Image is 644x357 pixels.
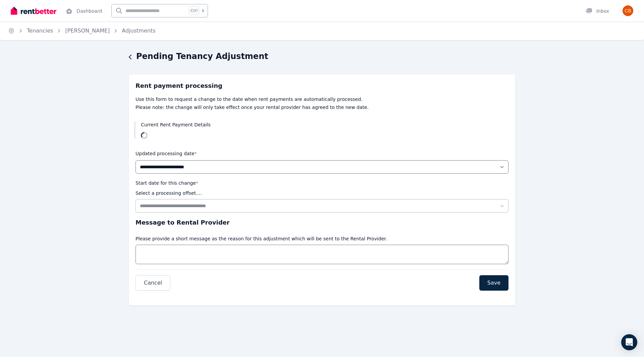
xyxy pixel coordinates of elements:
h3: Rent payment processing [136,81,508,91]
span: Cancel [144,279,162,287]
img: RentBetter [11,6,56,16]
p: Select a processing offset.... [136,190,202,196]
label: Start date for this change [136,180,198,186]
span: k [202,8,204,13]
p: Please note: the change will only take effect once your rental provider has agreed to the new date. [136,104,508,111]
h1: Pending Tenancy Adjustment [136,51,268,62]
div: Inbox [586,8,609,14]
a: Tenancies [27,27,53,34]
img: Charles Boyle [623,5,633,16]
p: Please provide a short message as the reason for this adjustment which will be sent to the Rental... [136,235,387,242]
span: Save [487,279,500,287]
a: Adjustments [122,27,155,34]
label: Updated processing date [136,151,197,156]
button: Cancel [136,275,170,291]
h3: Message to Rental Provider [136,218,508,227]
h3: Current Rent Payment Details [141,121,510,128]
a: [PERSON_NAME] [65,27,110,34]
button: Save [479,275,508,291]
div: Open Intercom Messenger [621,334,637,350]
p: Use this form to request a change to the date when rent payments are automatically processed. [136,96,508,103]
span: Ctrl [189,6,199,15]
